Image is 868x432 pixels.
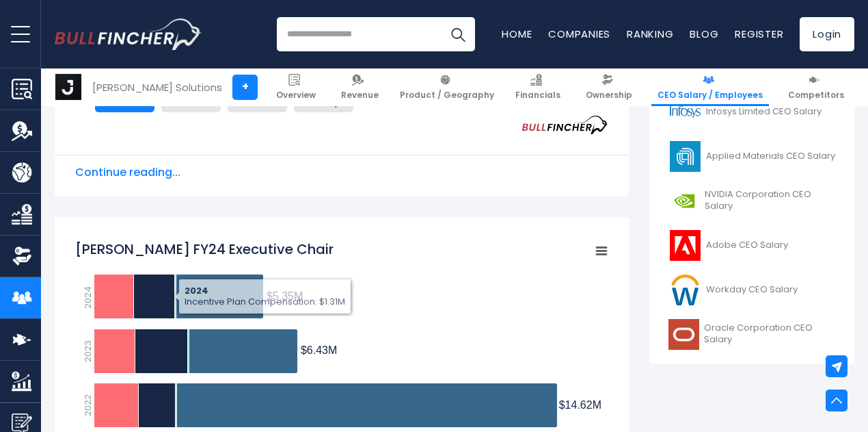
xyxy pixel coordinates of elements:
a: Overview [270,68,322,106]
a: + [232,75,258,100]
img: NVDA logo [668,186,701,216]
img: AMAT logo [668,141,702,172]
a: NVIDIA Corporation CEO Salary [660,182,844,220]
a: Revenue [335,68,385,106]
div: [PERSON_NAME] Solutions [92,79,222,95]
img: ADBE logo [668,230,702,261]
img: Ownership [12,246,32,266]
a: Adobe CEO Salary [660,227,844,264]
tspan: $6.43M [301,344,337,356]
span: Infosys Limited CEO Salary [706,106,822,118]
text: 2022 [81,394,94,416]
a: Go to homepage [55,18,202,50]
a: Ownership [580,68,638,106]
span: Continue reading... [75,164,608,181]
span: Workday CEO Salary [706,284,798,296]
span: Product / Geography [400,90,494,101]
span: NVIDIA Corporation CEO Salary [705,189,836,212]
img: J logo [55,74,81,100]
span: Overview [276,90,316,101]
img: INFY logo [668,97,702,127]
a: Oracle Corporation CEO Salary [660,316,844,353]
a: Blog [690,27,718,41]
span: Ownership [586,90,632,101]
span: CEO Salary / Employees [657,90,763,101]
a: Companies [548,27,610,41]
a: Infosys Limited CEO Salary [660,93,844,131]
a: Product / Geography [394,68,500,106]
a: Applied Materials CEO Salary [660,138,844,175]
a: Financials [509,68,567,106]
text: 2023 [81,340,94,362]
tspan: [PERSON_NAME] FY24 Executive Chair [75,240,334,259]
button: Search [441,17,475,51]
a: Ranking [627,27,673,41]
a: Home [502,27,532,41]
tspan: $5.35M [267,290,303,302]
img: WDAY logo [668,275,702,305]
text: 2024 [81,286,94,309]
span: Oracle Corporation CEO Salary [704,322,836,346]
span: Financials [515,90,560,101]
tspan: $14.62M [559,399,601,411]
span: Applied Materials CEO Salary [706,151,835,162]
img: Bullfincher logo [55,18,202,50]
span: Competitors [788,90,844,101]
a: Register [735,27,783,41]
a: Workday CEO Salary [660,271,844,309]
a: Login [800,17,854,51]
img: ORCL logo [668,319,700,350]
span: Adobe CEO Salary [706,240,788,251]
a: Competitors [782,68,850,106]
span: Revenue [341,90,379,101]
a: CEO Salary / Employees [651,68,769,106]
